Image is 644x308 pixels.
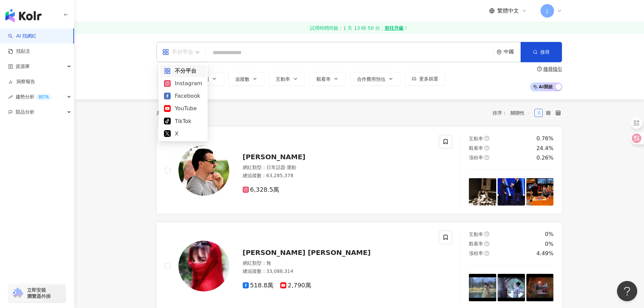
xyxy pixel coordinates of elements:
span: 運動 [287,165,296,170]
div: Instagram [164,79,202,88]
span: question-circle [484,146,489,150]
span: 互動率 [469,136,483,141]
span: 觀看率 [316,76,331,82]
span: 觀看率 [469,145,483,151]
a: 找貼文 [8,48,30,55]
a: searchAI 找網紅 [8,33,37,40]
span: environment [497,50,502,55]
div: 網紅類型 ： 無 [243,260,431,267]
span: 518.8萬 [243,282,274,289]
a: 試用時間尚餘：1 天 13 時 50 分，前往升級！ [74,22,644,34]
span: appstore [164,68,171,74]
div: 0.76% [536,135,554,142]
span: 資源庫 [16,59,30,74]
span: 立即安裝 瀏覽器外掛 [27,287,51,299]
span: 6,328.5萬 [243,186,280,193]
div: 不分平台 [162,47,193,57]
div: 4.49% [536,250,554,257]
span: 日常話題 [266,165,285,170]
span: 搜尋 [540,49,550,55]
a: chrome extension立即安裝 瀏覽器外掛 [9,284,66,302]
button: 更多篩選 [405,72,445,86]
iframe: Help Scout Beacon - Open [617,281,637,301]
span: 合作費用預估 [357,76,385,82]
span: 關聯性 [510,108,531,118]
div: YouTube [164,104,202,113]
img: post-image [498,274,525,301]
div: 中國 [504,49,521,55]
div: 網紅類型 ： [243,164,431,171]
img: KOL Avatar [178,145,229,196]
span: question-circle [537,67,542,71]
span: question-circle [484,251,489,256]
span: 更多篩選 [419,76,438,81]
div: 0.26% [536,154,554,162]
span: question-circle [484,241,489,246]
span: question-circle [484,136,489,141]
span: [PERSON_NAME] [PERSON_NAME] [243,248,371,257]
div: BETA [36,94,51,100]
a: 洞察報告 [8,78,35,85]
div: TikTok [164,117,202,125]
span: 繁體中文 [497,7,519,15]
span: 互動率 [276,76,290,82]
span: question-circle [484,155,489,160]
span: 漲粉率 [469,251,483,256]
div: Facebook [164,92,202,100]
img: post-image [498,178,525,206]
div: 排序： [493,108,534,118]
span: 漲粉率 [469,155,483,160]
button: 類型 [157,72,188,86]
div: X [164,129,202,138]
div: 共 筆 [157,110,188,116]
span: 2,790萬 [280,282,311,289]
img: post-image [526,274,554,301]
button: 性別 [192,72,224,86]
button: 合作費用預估 [350,72,401,86]
div: 搜尋指引 [543,66,562,72]
a: KOL Avatar[PERSON_NAME]網紅類型：日常話題·運動總追蹤數：63,285,3786,328.5萬互動率question-circle0.76%觀看率question-circ... [157,126,562,214]
span: J [546,7,548,15]
span: 互動率 [469,232,483,237]
button: 搜尋 [521,42,562,62]
span: 趨勢分析 [16,89,51,104]
span: question-circle [484,232,489,236]
img: logo [5,9,42,22]
span: 競品分析 [16,104,34,120]
div: 0% [545,231,553,238]
img: chrome extension [11,288,24,299]
div: 0% [545,240,553,248]
span: rise [8,95,13,99]
span: 追蹤數 [235,76,249,82]
span: · [285,165,287,170]
span: 觀看率 [469,241,483,246]
img: post-image [469,178,496,206]
div: 總追蹤數 ： 63,285,378 [243,172,431,179]
div: 總追蹤數 ： 33,088,314 [243,268,431,275]
span: [PERSON_NAME] [243,153,306,161]
span: appstore [162,49,169,55]
button: 觀看率 [309,72,346,86]
button: 追蹤數 [228,72,265,86]
img: post-image [526,178,554,206]
button: 互動率 [269,72,305,86]
strong: 前往升級 [385,25,404,31]
div: 不分平台 [164,67,202,75]
img: post-image [469,274,496,301]
div: 24.4% [536,145,554,152]
img: KOL Avatar [178,241,229,291]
